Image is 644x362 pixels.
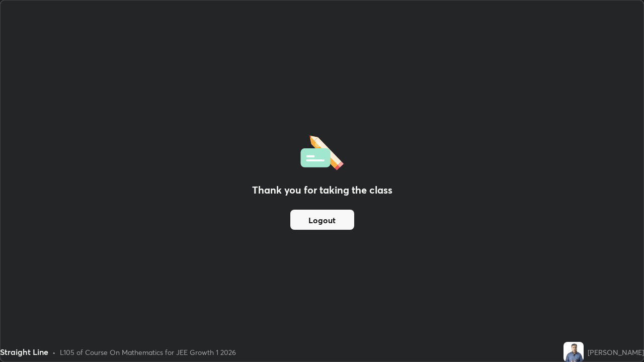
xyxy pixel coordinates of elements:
[60,347,236,357] div: L105 of Course On Mathematics for JEE Growth 1 2026
[563,342,584,362] img: b46e901505a44cd682be6eef0f3141f9.jpg
[300,132,344,170] img: offlineFeedback.1438e8b3.svg
[252,183,392,198] h2: Thank you for taking the class
[52,347,56,357] div: •
[290,210,354,230] button: Logout
[588,347,644,357] div: [PERSON_NAME]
